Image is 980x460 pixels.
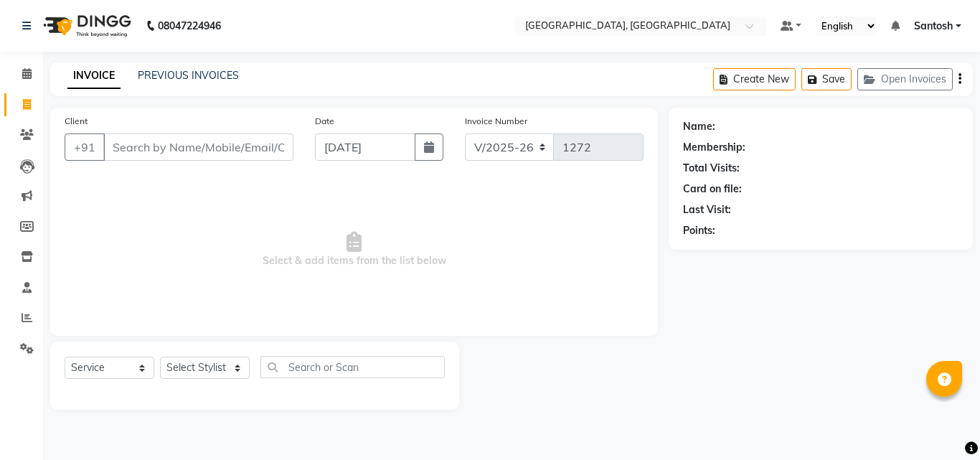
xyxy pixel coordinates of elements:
div: Membership: [683,140,745,155]
iframe: chat widget [920,403,966,446]
a: PREVIOUS INVOICES [138,69,239,82]
button: Save [801,68,852,90]
div: Points: [683,223,715,238]
div: Total Visits: [683,161,740,176]
input: Search or Scan [260,356,445,378]
b: 08047224946 [158,6,221,46]
label: Date [315,115,334,128]
a: INVOICE [67,63,121,89]
div: Name: [683,119,715,134]
div: Last Visit: [683,202,731,217]
button: Open Invoices [857,68,953,90]
img: logo [37,6,135,46]
div: Card on file: [683,182,742,197]
label: Client [65,115,88,128]
input: Search by Name/Mobile/Email/Code [103,133,293,161]
span: Select & add items from the list below [65,178,644,321]
button: Create New [713,68,796,90]
label: Invoice Number [465,115,527,128]
span: Santosh [914,19,953,34]
button: +91 [65,133,105,161]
